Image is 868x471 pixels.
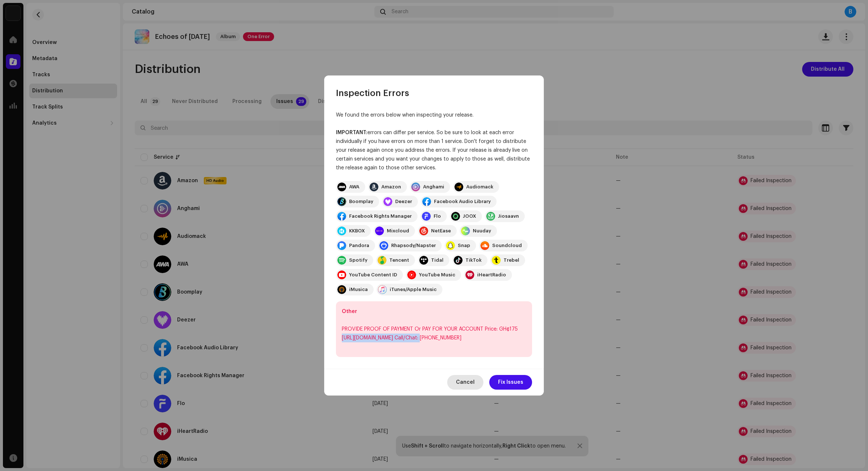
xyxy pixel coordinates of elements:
[336,130,367,135] strong: IMPORTANT:
[336,87,409,99] span: Inspection Errors
[477,272,506,278] div: iHeartRadio
[473,228,491,234] div: Nuuday
[419,272,455,278] div: YouTube Music
[349,184,359,190] div: AWA
[389,257,409,263] div: Tencent
[504,257,519,263] div: Trebel
[447,375,483,390] button: Cancel
[349,228,365,234] div: KKBOX
[466,184,493,190] div: Audiomack
[342,309,357,314] b: Other
[434,199,491,205] div: Facebook Audio Library
[498,213,519,219] div: Jiosaavn
[463,213,476,219] div: JOOX
[349,243,369,249] div: Pandora
[456,375,475,390] span: Cancel
[342,325,526,342] div: PROVIDE PROOF OF PAYMENT Or PAY FOR YOUR ACCOUNT Price: GH¢175 [URL][DOMAIN_NAME] Call/Chat: [PHO...
[458,243,470,249] div: Snap
[336,111,532,119] div: We found the errors below when inspecting your release.
[349,199,373,205] div: Boomplay
[387,228,409,234] div: Mixcloud
[349,257,367,263] div: Spotify
[349,287,368,292] div: iMusica
[395,199,412,205] div: Deezer
[349,213,412,219] div: Facebook Rights Manager
[434,213,441,219] div: Flo
[492,243,522,249] div: Soundcloud
[381,184,401,190] div: Amazon
[336,128,532,172] div: errors can differ per service. So be sure to look at each error individually if you have errors o...
[391,243,436,249] div: Rhapsody/Napster
[498,375,523,390] span: Fix Issues
[431,228,451,234] div: NetEase
[465,257,482,263] div: TikTok
[390,287,437,292] div: iTunes/Apple Music
[431,257,444,263] div: Tidal
[423,184,444,190] div: Anghami
[349,272,397,278] div: YouTube Content ID
[489,375,532,390] button: Fix Issues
